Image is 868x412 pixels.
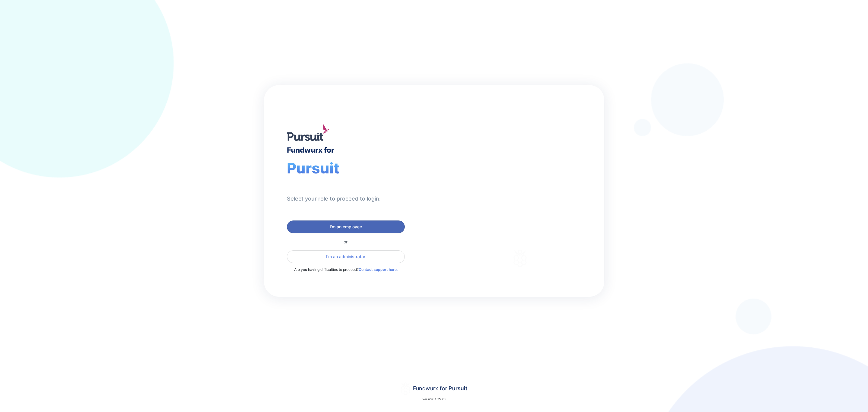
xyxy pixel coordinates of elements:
[287,159,339,177] span: Pursuit
[287,239,405,244] div: or
[287,220,405,233] button: I'm an employee
[468,165,516,171] div: Welcome to
[468,173,538,188] div: Fundwurx
[413,384,467,393] div: Fundwurx for
[326,254,365,260] span: I'm an administrator
[468,200,572,217] div: Thank you for choosing Fundwurx as your partner in driving positive social impact!
[330,224,362,230] span: I'm an employee
[287,267,405,273] p: Are you having difficulties to proceed?
[359,267,398,272] a: Contact support here.
[287,250,405,263] button: I'm an administrator
[287,146,334,154] div: Fundwurx for
[447,385,467,391] span: Pursuit
[287,124,329,141] img: logo.jpg
[287,195,381,202] div: Select your role to proceed to login:
[423,397,445,401] p: version: 1.35.28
